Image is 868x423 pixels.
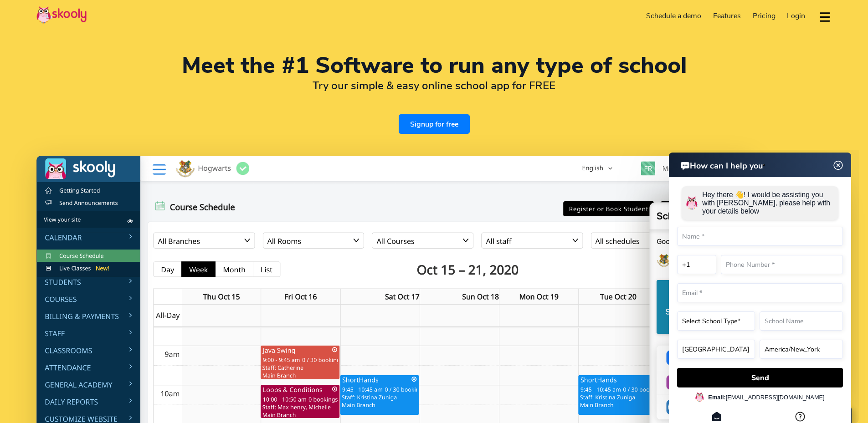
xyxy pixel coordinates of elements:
h1: Meet the #1 Software to run any type of school [36,55,832,76]
button: dropdown menu [818,6,832,27]
a: Features [707,9,747,23]
a: Signup for free [399,114,470,134]
a: Login [781,9,811,23]
a: Schedule a demo [641,9,708,23]
span: Login [787,11,805,21]
h2: Try our simple & easy online school app for FREE [36,79,832,92]
img: Skooly [36,6,87,24]
a: Pricing [747,9,781,23]
span: Pricing [753,11,776,21]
